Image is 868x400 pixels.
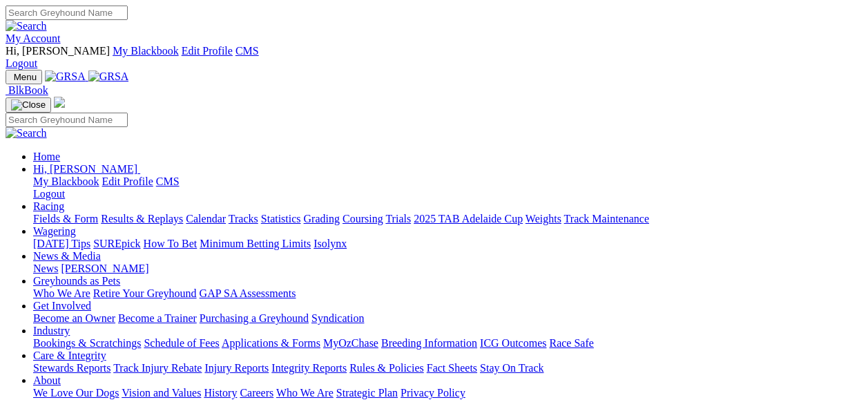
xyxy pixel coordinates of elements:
a: ICG Outcomes [480,337,546,349]
a: Trials [385,213,411,225]
a: Strategic Plan [336,387,398,399]
a: Logout [33,188,65,200]
a: MyOzChase [323,337,378,349]
a: Fields & Form [33,213,98,225]
div: Care & Integrity [33,362,862,374]
a: 2025 TAB Adelaide Cup [414,213,523,225]
a: Schedule of Fees [144,337,219,349]
a: About [33,374,61,386]
a: Stay On Track [480,362,543,374]
a: Vision and Values [122,387,201,399]
div: News & Media [33,263,862,275]
a: Racing [33,200,64,212]
button: Toggle navigation [6,70,42,84]
span: BlkBook [8,84,48,96]
a: Hi, [PERSON_NAME] [33,163,140,175]
a: News & Media [33,250,101,262]
input: Search [6,6,128,20]
a: Minimum Betting Limits [200,238,311,249]
a: Edit Profile [182,45,233,57]
a: How To Bet [144,238,197,249]
a: Fact Sheets [427,362,477,374]
a: Grading [304,213,340,225]
a: Who We Are [276,387,334,399]
div: My Account [6,45,862,70]
div: Racing [33,213,862,225]
span: Hi, [PERSON_NAME] [33,163,137,175]
div: Greyhounds as Pets [33,287,862,300]
a: Privacy Policy [401,387,465,399]
a: Wagering [33,225,76,237]
div: Industry [33,337,862,350]
a: Statistics [261,213,301,225]
a: Rules & Policies [349,362,424,374]
a: News [33,263,58,274]
a: Tracks [229,213,258,225]
a: Track Maintenance [564,213,649,225]
a: Care & Integrity [33,350,106,361]
img: Close [11,99,46,111]
a: Coursing [343,213,383,225]
img: GRSA [45,70,86,83]
span: Hi, [PERSON_NAME] [6,45,110,57]
a: Who We Are [33,287,90,299]
a: Weights [525,213,561,225]
a: Purchasing a Greyhound [200,312,309,324]
img: Search [6,20,47,32]
a: Results & Replays [101,213,183,225]
a: CMS [235,45,259,57]
a: Get Involved [33,300,91,312]
a: My Account [6,32,61,44]
a: History [204,387,237,399]
a: Stewards Reports [33,362,110,374]
a: Greyhounds as Pets [33,275,120,287]
div: Wagering [33,238,862,250]
div: Hi, [PERSON_NAME] [33,175,862,200]
a: Injury Reports [204,362,269,374]
span: Menu [14,72,37,82]
a: Bookings & Scratchings [33,337,141,349]
a: Industry [33,325,70,336]
button: Toggle navigation [6,97,51,113]
a: BlkBook [6,84,48,96]
div: About [33,387,862,399]
a: My Blackbook [33,175,99,187]
a: [DATE] Tips [33,238,90,249]
a: Breeding Information [381,337,477,349]
a: Isolynx [314,238,347,249]
a: [PERSON_NAME] [61,263,148,274]
a: Logout [6,57,37,69]
a: GAP SA Assessments [200,287,296,299]
img: logo-grsa-white.png [54,97,65,108]
a: Home [33,151,60,162]
a: CMS [156,175,180,187]
img: Search [6,127,47,140]
input: Search [6,113,128,127]
a: My Blackbook [113,45,179,57]
img: GRSA [88,70,129,83]
a: Race Safe [549,337,593,349]
a: Edit Profile [102,175,153,187]
a: Applications & Forms [222,337,320,349]
a: Calendar [186,213,226,225]
a: Become an Owner [33,312,115,324]
a: Track Injury Rebate [113,362,202,374]
a: Syndication [311,312,364,324]
a: Careers [240,387,273,399]
a: SUREpick [93,238,140,249]
a: Retire Your Greyhound [93,287,197,299]
a: Integrity Reports [271,362,347,374]
div: Get Involved [33,312,862,325]
a: Become a Trainer [118,312,197,324]
a: We Love Our Dogs [33,387,119,399]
